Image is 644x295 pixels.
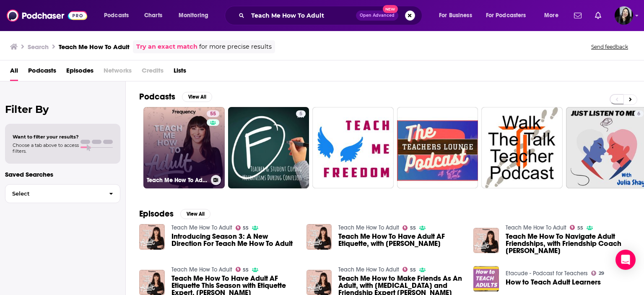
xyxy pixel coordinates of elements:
span: Select [5,191,102,196]
button: View All [182,92,212,102]
button: View All [180,209,210,219]
img: How to Teach Adult Learners [473,266,499,292]
span: Want to filter your results? [13,134,79,140]
span: 5 [299,110,302,118]
a: 5 [296,110,306,117]
img: Podchaser - Follow, Share and Rate Podcasts [7,8,87,23]
img: Teach Me How To Have Adult AF Etiquette, with Myka Meier [306,224,332,250]
button: open menu [538,9,569,22]
span: New [383,5,398,13]
input: Search podcasts, credits, & more... [248,9,356,22]
a: Episodes [66,64,93,81]
button: Open AdvancedNew [356,10,398,21]
span: 6 [637,110,640,118]
span: Teach Me How To Navigate Adult Friendships, with Friendship Coach [PERSON_NAME] [506,233,631,254]
a: Etacude - Podcast for Teachers [506,270,588,277]
h3: Teach Me How To Adult [147,177,208,184]
span: For Podcasters [486,10,526,21]
span: 55 [410,226,416,230]
a: 55 [236,267,249,272]
img: Teach Me How To Navigate Adult Friendships, with Friendship Coach Danielle Bayard Jackson [473,228,499,253]
a: 55Teach Me How To Adult [143,107,225,188]
span: For Business [439,10,472,21]
a: Podcasts [28,64,56,81]
a: 55 [402,267,416,272]
a: 55 [236,225,249,230]
a: Try an exact match [136,42,197,52]
button: Select [5,184,120,203]
a: All [10,64,18,81]
a: Teach Me How To Adult [338,224,399,231]
span: Podcasts [104,10,129,21]
button: Show profile menu [615,6,633,25]
img: Introducing Season 3: A New Direction For Teach Me How To Adult [139,224,165,250]
button: open menu [173,9,219,22]
a: Teach Me How To Adult [171,266,232,273]
a: How to Teach Adult Learners [506,279,601,286]
a: 29 [591,271,604,276]
a: EpisodesView All [139,209,210,219]
span: Monitoring [179,10,208,21]
h2: Episodes [139,209,174,219]
img: User Profile [615,6,633,25]
span: More [544,10,558,21]
span: 55 [243,268,249,272]
div: Open Intercom Messenger [615,250,636,270]
h2: Filter By [5,103,120,115]
a: 6 [634,110,644,117]
span: Logged in as marypoffenroth [615,6,633,25]
span: Choose a tab above to access filters. [13,142,79,154]
span: for more precise results [199,42,272,52]
button: open menu [98,9,140,22]
span: Charts [144,10,162,21]
a: Charts [139,9,167,22]
span: 55 [410,268,416,272]
span: 55 [243,226,249,230]
button: Send feedback [589,43,631,50]
button: open menu [433,9,483,22]
span: 55 [210,110,216,118]
span: Teach Me How To Have Adult AF Etiquette, with [PERSON_NAME] [338,233,463,247]
h3: Teach Me How To Adult [59,43,130,51]
span: 55 [577,226,583,230]
a: Teach Me How To Adult [506,224,566,231]
h2: Podcasts [139,91,175,102]
a: 5 [228,107,309,188]
a: Teach Me How To Have Adult AF Etiquette, with Myka Meier [338,233,463,247]
a: PodcastsView All [139,91,212,102]
div: Search podcasts, credits, & more... [233,6,430,25]
a: Show notifications dropdown [592,8,605,23]
a: 55 [402,225,416,230]
button: open menu [480,9,538,22]
span: Open Advanced [360,13,395,18]
a: Show notifications dropdown [571,8,585,23]
a: Lists [174,64,186,81]
a: Teach Me How To Navigate Adult Friendships, with Friendship Coach Danielle Bayard Jackson [506,233,631,254]
span: 29 [599,272,604,275]
a: Teach Me How To Adult [171,224,232,231]
a: Teach Me How To Adult [338,266,399,273]
span: Credits [142,64,164,81]
p: Saved Searches [5,170,120,178]
a: Introducing Season 3: A New Direction For Teach Me How To Adult [171,233,296,247]
h3: Search [28,43,49,51]
a: 55 [570,225,583,230]
a: 55 [207,110,219,117]
span: Networks [104,64,132,81]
